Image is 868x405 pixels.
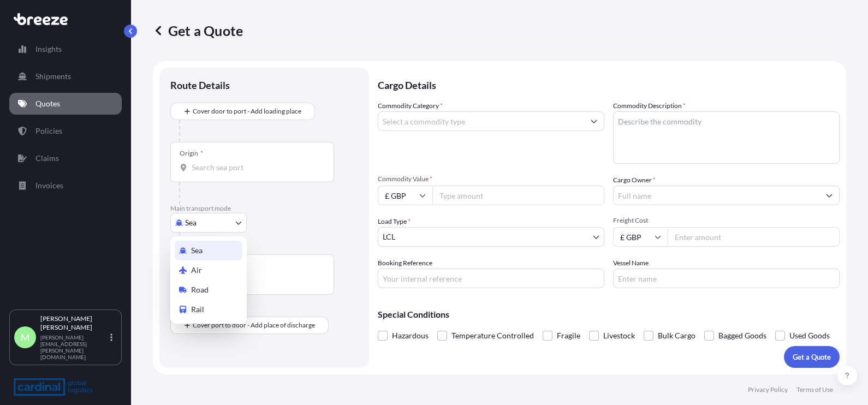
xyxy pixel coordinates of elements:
[378,68,840,100] p: Cargo Details
[191,304,204,315] span: Rail
[191,284,209,295] span: Road
[153,22,243,39] p: Get a Quote
[170,236,247,324] div: Select transport
[191,265,202,276] span: Air
[191,245,203,256] span: Sea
